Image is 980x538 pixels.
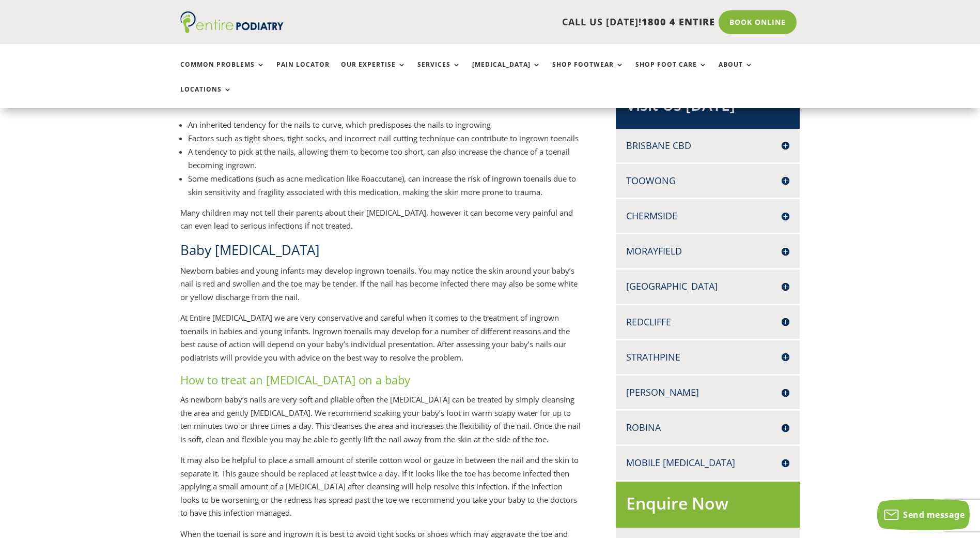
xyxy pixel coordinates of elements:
span: Send message [903,509,965,520]
h4: Chermside [626,210,789,222]
h4: Brisbane CBD [626,139,789,152]
h4: Redcliffe [626,316,789,328]
h4: Robina [626,421,789,434]
img: logo (1) [180,11,284,33]
span: 1800 4 ENTIRE [642,16,715,28]
h4: Morayfield [626,245,789,258]
h4: Strathpine [626,351,789,364]
a: Locations [180,86,232,108]
a: Services [417,61,461,83]
h4: [PERSON_NAME] [626,386,789,399]
a: Book Online [719,10,797,34]
a: Entire Podiatry [180,25,284,35]
li: Some medications (such as acne medication like Roaccutane), can increase the risk of ingrown toen... [188,172,582,199]
h4: Mobile [MEDICAL_DATA] [626,456,789,469]
h3: How to treat an [MEDICAL_DATA] on a baby [180,372,582,393]
p: At Entire [MEDICAL_DATA] we are very conservative and careful when it comes to the treatment of i... [180,311,582,372]
a: Our Expertise [341,61,406,83]
a: Pain Locator [276,61,330,83]
p: CALL US [DATE]! [323,16,715,29]
a: Common Problems [180,61,265,83]
a: Shop Footwear [552,61,624,83]
h2: Enquire Now [626,492,789,520]
li: An inherited tendency for the nails to curve, which predisposes the nails to ingrowing [188,118,582,131]
p: As newborn baby’s nails are very soft and pliable often the [MEDICAL_DATA] can be treated by simp... [180,393,582,454]
h4: Toowong [626,174,789,187]
a: Shop Foot Care [635,61,707,83]
li: A tendency to pick at the nails, allowing them to become too short, can also increase the chance ... [188,145,582,172]
a: About [719,61,753,83]
p: Many children may not tell their parents about their [MEDICAL_DATA], however it can become very p... [180,206,582,241]
button: Send message [877,499,970,530]
h4: [GEOGRAPHIC_DATA] [626,280,789,293]
h2: Baby [MEDICAL_DATA] [180,241,582,264]
li: Factors such as tight shoes, tight socks, and incorrect nail cutting technique can contribute to ... [188,131,582,145]
p: Newborn babies and young infants may develop ingrown toenails. You may notice the skin around you... [180,264,582,312]
a: [MEDICAL_DATA] [472,61,541,83]
p: It may also be helpful to place a small amount of sterile cotton wool or gauze in between the nai... [180,454,582,528]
